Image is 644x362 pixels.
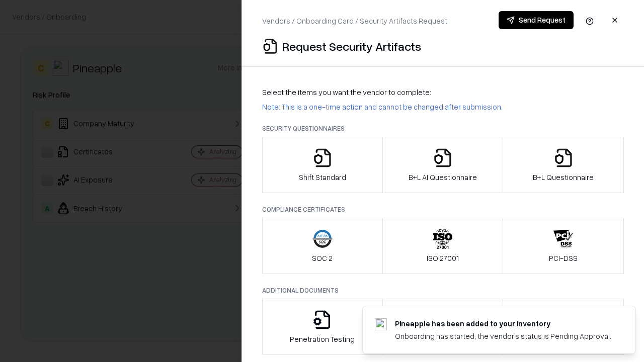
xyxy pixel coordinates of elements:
[499,11,574,29] button: Send Request
[262,87,624,98] p: Select the items you want the vendor to complete:
[299,172,346,183] p: Shift Standard
[282,38,421,54] p: Request Security Artifacts
[427,253,459,263] p: ISO 27001
[262,16,447,26] p: Vendors / Onboarding Card / Security Artifacts Request
[262,102,624,112] p: Note: This is a one-time action and cannot be changed after submission.
[262,205,624,214] p: Compliance Certificates
[262,124,624,133] p: Security Questionnaires
[395,331,611,341] div: Onboarding has started, the vendor's status is Pending Approval.
[262,286,624,295] p: Additional Documents
[382,137,504,193] button: B+L AI Questionnaire
[503,218,624,274] button: PCI-DSS
[533,172,594,183] p: B+L Questionnaire
[395,318,611,329] div: Pineapple has been added to your inventory
[503,137,624,193] button: B+L Questionnaire
[409,172,477,183] p: B+L AI Questionnaire
[549,253,578,263] p: PCI-DSS
[262,299,383,355] button: Penetration Testing
[382,218,504,274] button: ISO 27001
[290,334,355,344] p: Penetration Testing
[262,137,383,193] button: Shift Standard
[503,299,624,355] button: Data Processing Agreement
[312,253,333,263] p: SOC 2
[375,318,387,330] img: pineappleenergy.com
[382,299,504,355] button: Privacy Policy
[262,218,383,274] button: SOC 2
